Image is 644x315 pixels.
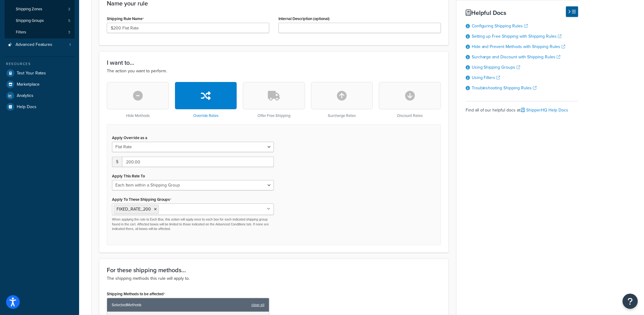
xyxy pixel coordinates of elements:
li: Shipping Groups [5,15,75,26]
label: Shipping Rule Name [107,16,144,21]
a: Filters3 [5,27,75,38]
button: Hide Help Docs [566,6,578,17]
div: Hide Methods [107,82,169,118]
span: Marketplace [17,82,40,87]
li: Filters [5,27,75,38]
span: Analytics [17,93,33,98]
label: Shipping Methods to be affected [107,292,165,296]
a: Advanced Features1 [5,39,75,50]
span: Filters [16,30,26,35]
p: The action you want to perform. [107,68,441,74]
div: Offer Free Shipping [243,82,305,118]
a: Shipping Zones2 [5,4,75,15]
p: The shipping methods this rule will apply to. [107,275,441,282]
label: Internal Description (optional) [278,16,330,21]
li: Advanced Features [5,39,75,50]
a: Using Filters [472,74,500,81]
span: Shipping Zones [16,7,42,12]
span: 1 [69,42,71,47]
a: Help Docs [5,101,75,112]
span: Test Your Rates [17,71,46,76]
a: Analytics [5,90,75,101]
li: Shipping Zones [5,4,75,15]
span: $ [112,157,122,167]
span: Selected Methods [112,301,248,309]
a: Shipping Groups5 [5,15,75,26]
span: 3 [68,30,70,35]
a: Marketplace [5,79,75,90]
div: Resources [5,61,75,67]
h3: For these shipping methods... [107,267,441,273]
a: Hide and Prevent Methods with Shipping Rules [472,43,565,50]
h3: I want to... [107,59,441,66]
a: ShipperHQ Help Docs [521,107,569,113]
label: Apply This Rate To [112,174,145,178]
span: 5 [68,18,70,23]
span: FIXED_RATE_200 [117,206,151,212]
a: Using Shipping Groups [472,64,520,70]
a: Surcharge and Discount with Shipping Rules [472,54,561,60]
h3: Helpful Docs [466,9,578,16]
p: When applying the rate to Each Box, this action will apply once to each box for each indicated sh... [112,217,274,231]
div: Surcharge Rates [311,82,373,118]
button: Open Resource Center [623,294,638,309]
a: Configuring Shipping Rules [472,23,528,29]
div: Override Rates [175,82,237,118]
a: clear all [251,301,264,309]
div: Find all of our helpful docs at: [466,101,578,115]
span: Help Docs [17,104,37,110]
label: Apply To These Shipping Groups [112,197,171,202]
a: Setting up Free Shipping with Shipping Rules [472,33,562,39]
div: Discount Rates [379,82,441,118]
span: Advanced Features [16,42,52,47]
span: Shipping Groups [16,18,44,23]
span: 2 [68,7,70,12]
a: Troubleshooting Shipping Rules [472,85,537,91]
label: Apply Override as a [112,135,147,140]
a: Test Your Rates [5,68,75,79]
